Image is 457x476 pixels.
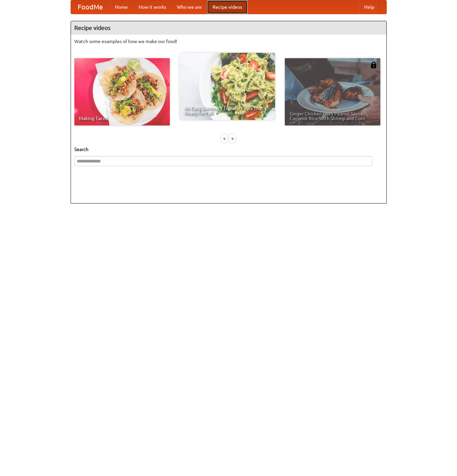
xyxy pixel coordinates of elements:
a: Making Tacos [74,58,170,125]
span: Making Tacos [79,116,165,121]
a: Help [359,0,380,14]
span: An Easy, Summery Tomato Pasta That's Ready for Fall [184,106,270,115]
div: « [222,134,228,143]
a: Who we are [172,0,207,14]
div: » [229,134,235,143]
a: Home [110,0,133,14]
a: FoodMe [71,0,110,14]
a: An Easy, Summery Tomato Pasta That's Ready for Fall [180,53,275,120]
h4: Recipe videos [71,21,386,35]
h5: Search [74,146,383,153]
p: Watch some examples of how we make our food! [74,38,383,45]
img: 483408.png [370,62,377,68]
a: Recipe videos [207,0,247,14]
a: How it works [133,0,172,14]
